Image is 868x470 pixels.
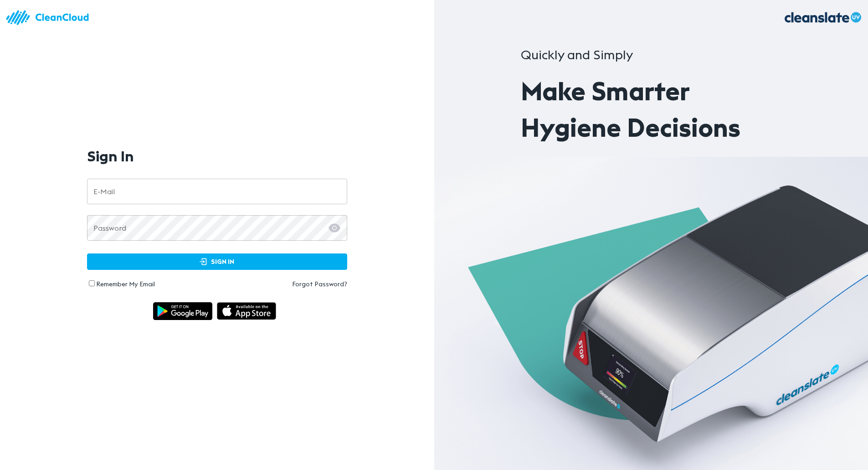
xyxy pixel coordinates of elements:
[521,46,633,63] span: Quickly and Simply
[96,280,155,288] label: Remember My Email
[217,302,276,320] img: img_appstore.1cb18997.svg
[521,73,781,146] p: Make Smarter Hygiene Decisions
[87,253,348,270] button: Sign In
[87,148,134,165] h1: Sign In
[217,279,347,289] a: Forgot Password?
[97,256,338,268] span: Sign In
[5,5,96,31] img: logo.83bc1f05.svg
[153,302,212,320] img: img_android.ce55d1a6.svg
[777,5,868,31] img: logo_.070fea6c.svg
